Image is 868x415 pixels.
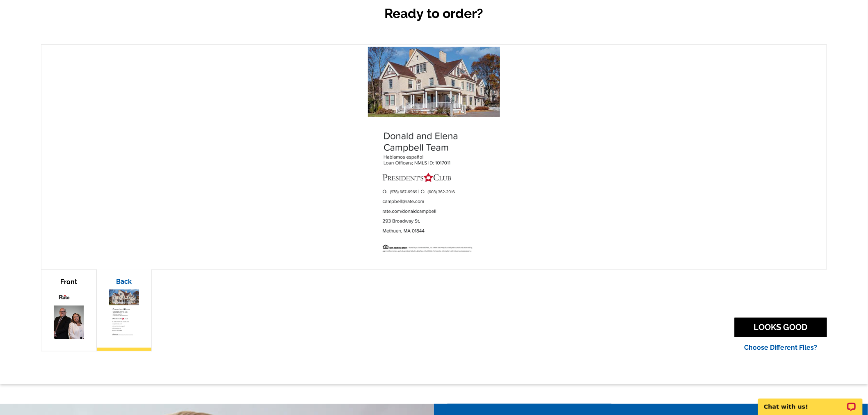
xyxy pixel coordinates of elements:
[735,318,827,337] a: LOOKS GOOD
[753,389,868,415] iframe: LiveChat chat widget
[368,47,500,267] img: large-thumb.jpg
[109,290,139,339] img: small-thumb.jpg
[41,6,827,21] h2: Ready to order?
[105,278,143,285] p: Back
[745,344,818,351] a: Choose Different Files?
[50,278,88,286] p: Front
[54,290,83,339] img: small-thumb.jpg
